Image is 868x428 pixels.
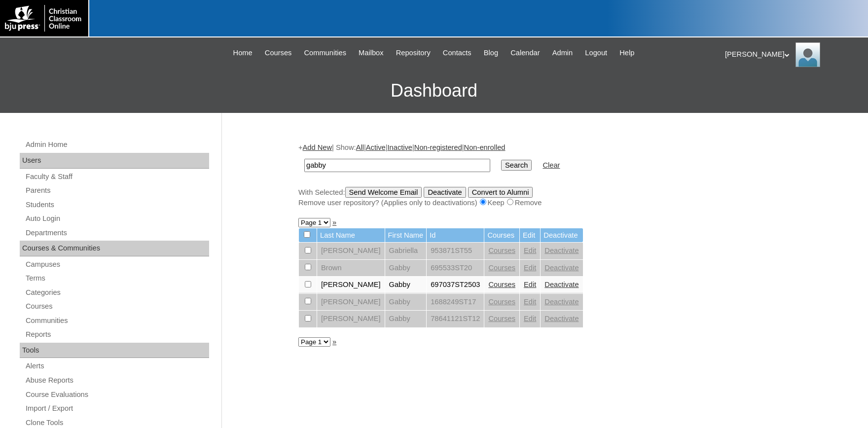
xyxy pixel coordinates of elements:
a: Faculty & Staff [25,171,209,183]
a: Edit [524,298,536,306]
a: Campuses [25,258,209,271]
span: Blog [484,47,498,59]
a: Edit [524,281,536,288]
a: Terms [25,272,209,285]
a: Categories [25,286,209,299]
a: Calendar [506,47,544,59]
td: [PERSON_NAME] [317,311,385,327]
a: Course Evaluations [25,389,209,401]
span: Courses [265,47,292,59]
td: Edit [520,228,540,243]
a: All [356,143,364,151]
a: Home [228,47,257,59]
td: [PERSON_NAME] [317,294,385,311]
td: Courses [484,228,519,243]
a: Courses [488,281,515,288]
a: Deactivate [544,247,579,254]
a: Auto Login [25,213,209,225]
td: [PERSON_NAME] [317,243,385,259]
a: Non-registered [414,143,462,151]
input: Send Welcome Email [345,187,422,198]
a: Students [25,199,209,211]
a: Mailbox [354,47,389,59]
a: Deactivate [544,315,579,322]
a: Edit [524,264,536,272]
input: Search [304,159,490,172]
img: Karen Lawton [796,42,820,67]
span: Repository [396,47,431,59]
a: » [332,218,336,226]
a: » [332,338,336,346]
td: Gabby [385,294,427,311]
a: Edit [524,315,536,322]
a: Help [615,47,639,59]
div: [PERSON_NAME] [725,42,858,67]
a: Communities [299,47,351,59]
a: Parents [25,184,209,197]
div: Remove user repository? (Applies only to deactivations) Keep Remove [298,198,787,208]
div: Tools [20,343,209,358]
td: 697037ST2503 [427,277,484,293]
span: Mailbox [359,47,384,59]
a: Inactive [388,143,413,151]
div: + | Show: | | | | [298,143,787,208]
span: Help [619,47,634,59]
a: Edit [524,247,536,254]
a: Reports [25,328,209,341]
div: Users [20,153,209,169]
input: Convert to Alumni [468,187,533,198]
td: 1688249ST17 [427,294,484,311]
a: Alerts [25,360,209,372]
a: Deactivate [544,264,579,272]
a: Admin Home [25,139,209,151]
a: Clear [542,161,560,169]
a: Non-enrolled [464,143,506,151]
a: Add New [303,143,332,151]
td: Last Name [317,228,385,243]
a: Abuse Reports [25,374,209,387]
a: Courses [260,47,297,59]
td: Deactivate [541,228,582,243]
td: 953871ST55 [427,243,484,259]
td: 695533ST20 [427,260,484,277]
a: Courses [488,264,515,272]
a: Communities [25,315,209,327]
a: Courses [488,315,515,322]
a: Active [366,143,386,151]
h3: Dashboard [5,69,863,113]
span: Admin [552,47,573,59]
td: 78641121ST12 [427,311,484,327]
a: Repository [391,47,435,59]
a: Logout [580,47,612,59]
a: Deactivate [544,298,579,306]
td: Gabriella [385,243,427,259]
span: Communities [304,47,346,59]
a: Courses [488,247,515,254]
span: Home [233,47,253,59]
a: Admin [547,47,578,59]
td: Id [427,228,484,243]
a: Courses [488,298,515,306]
td: Brown [317,260,385,277]
div: With Selected: [298,187,787,208]
td: First Name [385,228,427,243]
td: Gabby [385,311,427,327]
td: Gabby [385,277,427,293]
img: logo-white.png [5,5,83,32]
input: Deactivate [424,187,466,198]
span: Logout [585,47,607,59]
td: [PERSON_NAME] [317,277,385,293]
a: Contacts [438,47,476,59]
a: Deactivate [544,281,579,288]
a: Import / Export [25,402,209,415]
span: Contacts [443,47,471,59]
td: Gabby [385,260,427,277]
input: Search [501,160,532,171]
div: Courses & Communities [20,241,209,256]
a: Blog [479,47,503,59]
a: Departments [25,227,209,239]
a: Courses [25,300,209,313]
span: Calendar [510,47,540,59]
